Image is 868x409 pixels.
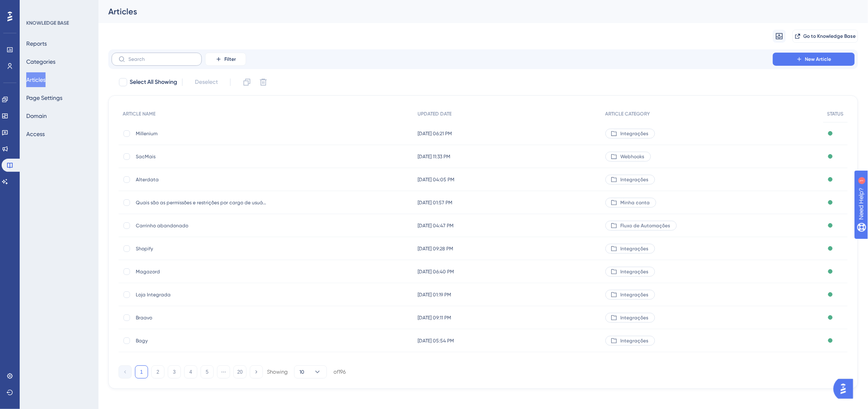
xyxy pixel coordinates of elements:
span: Quais são as permissões e restrições por cargo de usuário? [136,199,267,206]
span: Loja Integrada [136,291,267,298]
span: STATUS [827,111,844,117]
button: Access [26,127,45,141]
span: Integrações [621,337,649,344]
span: [DATE] 09:28 PM [418,245,453,252]
button: New Article [773,53,855,66]
button: Page Settings [26,90,62,105]
span: [DATE] 06:40 PM [418,268,454,275]
span: Integrações [621,268,649,275]
button: Articles [26,72,46,87]
div: 1 [57,4,59,11]
span: Select All Showing [130,77,177,87]
span: [DATE] 09:11 PM [418,314,451,321]
button: 1 [135,365,148,379]
span: Deselect [195,77,218,87]
span: Integrações [621,176,649,183]
span: [DATE] 01:57 PM [418,199,452,206]
span: Millenium [136,130,267,137]
span: Carrinho abandonado [136,222,267,229]
button: 4 [184,365,197,379]
span: UPDATED DATE [418,111,452,117]
button: ⋯ [217,365,230,379]
span: [DATE] 01:19 PM [418,291,451,298]
span: Fluxo de Automações [621,222,671,229]
span: Magazord [136,268,267,275]
span: Minha conta [621,199,650,206]
span: Integrações [621,314,649,321]
div: Showing [267,368,288,376]
span: Integrações [621,130,649,137]
span: New Article [805,56,831,62]
iframe: UserGuiding AI Assistant Launcher [834,377,858,401]
span: Filter [224,56,236,62]
span: ARTICLE CATEGORY [605,111,650,117]
button: Filter [205,53,246,66]
button: 2 [151,365,164,379]
span: Need Help? [19,2,51,12]
div: Articles [108,6,838,17]
div: of 196 [333,368,346,376]
button: 10 [294,365,327,379]
span: Bagy [136,337,267,344]
span: ARTICLE NAME [123,111,155,117]
button: Domain [26,109,47,123]
span: Shopify [136,245,267,252]
span: [DATE] 04:05 PM [418,176,455,183]
span: SacMais [136,153,267,160]
span: 10 [299,369,304,375]
span: Braavo [136,314,267,321]
button: Go to Knowledge Base [793,30,858,43]
span: [DATE] 06:21 PM [418,130,452,137]
button: 5 [201,365,214,379]
button: Reports [26,36,47,51]
button: Categories [26,54,55,69]
span: Alterdata [136,176,267,183]
span: Webhooks [621,153,645,160]
button: Deselect [187,75,225,90]
span: [DATE] 05:54 PM [418,337,454,344]
div: KNOWLEDGE BASE [26,20,69,26]
span: [DATE] 11:33 PM [418,153,450,160]
span: Go to Knowledge Base [804,33,856,39]
span: Integrações [621,291,649,298]
span: Integrações [621,245,649,252]
button: 20 [233,365,247,379]
span: [DATE] 04:47 PM [418,222,454,229]
input: Search [128,56,195,62]
button: 3 [168,365,181,379]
